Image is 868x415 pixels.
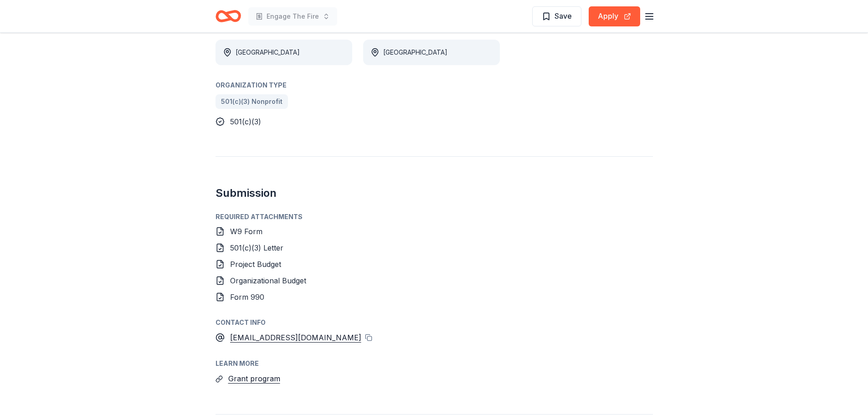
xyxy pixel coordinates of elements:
div: [GEOGRAPHIC_DATA] [383,47,447,58]
div: Learn more [216,358,653,369]
span: Project Budget [230,260,281,269]
div: [GEOGRAPHIC_DATA] [236,47,300,58]
span: 501(c)(3) Nonprofit [221,96,282,107]
button: Grant program [228,373,280,384]
div: Organization Type [216,80,500,91]
button: Save [532,6,581,26]
span: Organizational Budget [230,276,306,285]
div: Required Attachments [216,211,653,222]
span: 501(c)(3) [230,117,261,126]
span: Save [555,10,572,22]
span: Engage The Fire [267,11,319,22]
span: 501(c)(3) Letter [230,243,283,252]
div: Contact info [216,317,653,328]
h2: Submission [216,186,653,200]
a: 501(c)(3) Nonprofit [216,94,288,109]
span: Form 990 [230,292,264,302]
button: Engage The Fire [248,7,337,26]
button: Apply [589,6,640,26]
a: [EMAIL_ADDRESS][DOMAIN_NAME] [230,332,361,343]
a: Home [216,5,241,27]
span: W9 Form [230,227,262,236]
